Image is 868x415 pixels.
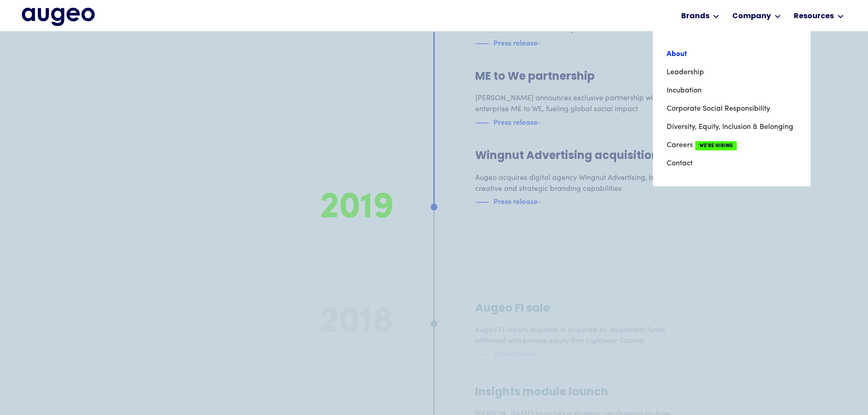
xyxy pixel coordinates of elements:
[681,11,709,22] div: Brands
[22,8,95,26] img: Augeo's full logo in midnight blue.
[667,45,797,63] a: About
[667,154,797,173] a: Contact
[794,11,834,22] div: Resources
[667,118,797,136] a: Diversity, Equity, Inclusion & Belonging
[667,82,797,100] a: Incubation
[667,100,797,118] a: Corporate Social Responsibility
[667,136,797,154] a: CareersWe're Hiring
[22,8,95,26] a: home
[653,31,811,186] nav: Company
[667,63,797,82] a: Leadership
[732,11,771,22] div: Company
[695,141,737,150] span: We're Hiring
